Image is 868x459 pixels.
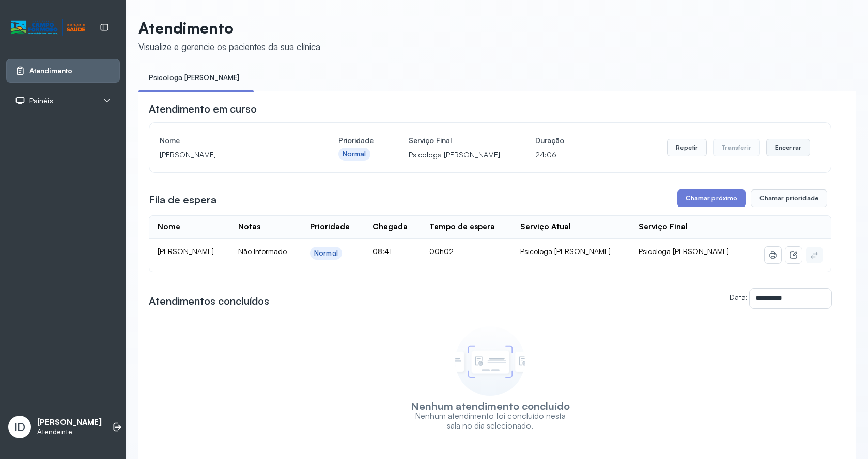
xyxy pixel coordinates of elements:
h4: Duração [535,133,564,148]
div: Psicologa [PERSON_NAME] [520,247,622,256]
img: Logotipo do estabelecimento [11,19,85,36]
div: Visualize e gerencie os pacientes da sua clínica [138,41,320,52]
p: Psicologa [PERSON_NAME] [409,148,500,162]
div: Nome [158,222,180,232]
div: Serviço Atual [520,222,571,232]
p: Nenhum atendimento foi concluído nesta sala no dia selecionado. [409,411,571,431]
span: 08:41 [373,247,392,256]
div: Normal [314,249,338,258]
div: Serviço Final [639,222,688,232]
p: [PERSON_NAME] [37,418,102,428]
div: Notas [238,222,260,232]
div: Normal [343,150,366,159]
h3: Atendimentos concluídos [149,294,269,308]
span: Não Informado [238,247,287,256]
div: Tempo de espera [429,222,495,232]
label: Data: [730,293,748,302]
span: Painéis [29,97,53,105]
a: Psicologa [PERSON_NAME] [138,69,250,86]
p: Atendente [37,428,102,436]
h4: Serviço Final [409,133,500,148]
button: Chamar próximo [677,189,746,207]
h4: Prioridade [338,133,374,148]
p: [PERSON_NAME] [160,148,303,162]
a: Atendimento [15,66,111,76]
button: Encerrar [766,139,810,156]
button: Repetir [667,139,707,156]
p: 24:06 [535,148,564,162]
span: Atendimento [29,67,72,75]
img: Imagem de empty state [455,326,525,396]
button: Transferir [713,139,760,156]
div: Chegada [373,222,408,232]
span: [PERSON_NAME] [158,247,214,256]
span: 00h02 [429,247,454,256]
h3: Atendimento em curso [149,102,257,116]
button: Chamar prioridade [751,189,827,207]
h3: Fila de espera [149,193,216,207]
span: Psicologa [PERSON_NAME] [639,247,729,256]
h3: Nenhum atendimento concluído [411,401,570,411]
p: Atendimento [138,19,320,37]
h4: Nome [160,133,303,148]
div: Prioridade [310,222,350,232]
